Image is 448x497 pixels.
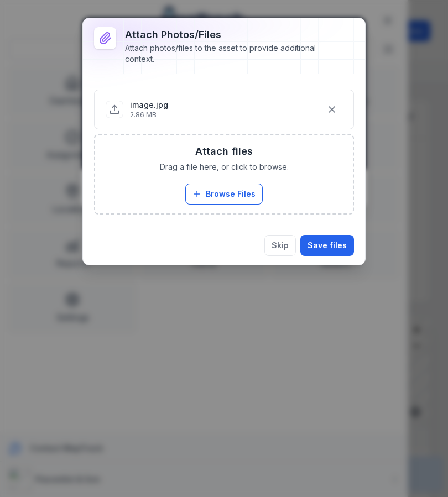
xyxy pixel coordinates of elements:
[125,27,336,43] h3: Attach photos/files
[195,144,253,159] h3: Attach files
[160,161,289,172] span: Drag a file here, or click to browse.
[185,184,263,205] button: Browse Files
[300,235,354,256] button: Save files
[264,235,296,256] button: Skip
[130,111,168,119] p: 2.86 MB
[130,100,168,111] p: image.jpg
[125,43,336,65] div: Attach photos/files to the asset to provide additional context.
